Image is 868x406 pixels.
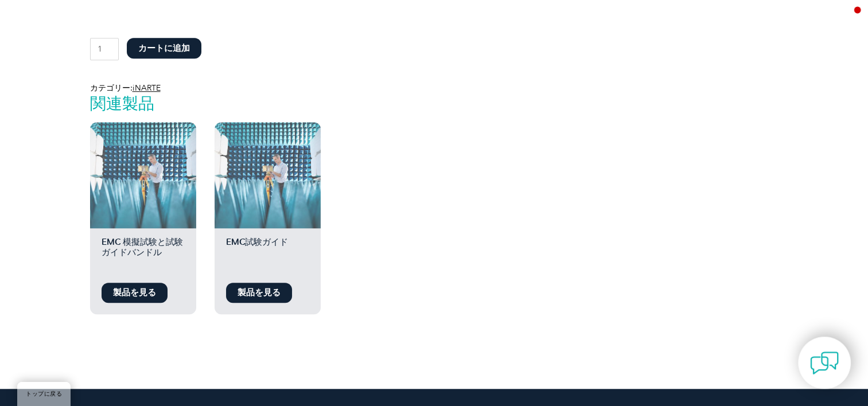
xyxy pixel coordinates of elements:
[226,283,292,303] a: 製品を見る
[133,83,161,93] a: iNARTE
[102,237,183,257] font: EMC 模擬試験と試験ガイドバンドル
[26,391,62,397] font: トップに戻る
[17,382,71,406] a: トップに戻る
[113,287,156,298] font: 製品を見る
[238,287,281,298] font: 製品を見る
[810,349,839,377] img: contact-chat.png
[138,43,190,53] font: カートに追加
[215,122,321,228] img: EMC試験ガイド
[90,83,133,93] font: カテゴリー:
[127,38,201,58] button: カートに追加
[90,122,196,228] img: EMC 模擬試験と試験ガイドバンドル
[90,122,196,277] a: EMC 模擬試験と試験ガイドバンドル
[226,237,288,247] font: EMC試験ガイド
[850,5,865,15] img: ja
[90,93,154,113] font: 関連製品
[102,283,168,303] a: 製品を見る
[215,122,321,277] a: EMC試験ガイド
[90,38,119,60] input: 製品数量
